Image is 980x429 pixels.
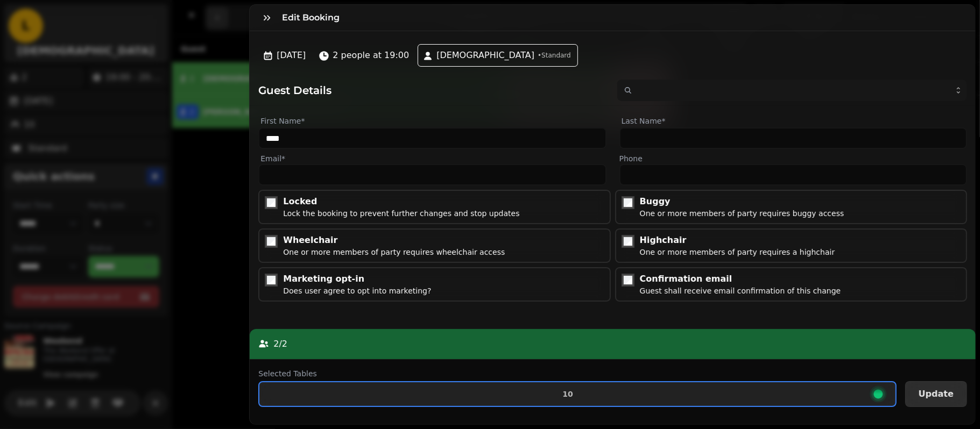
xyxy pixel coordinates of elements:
h3: Edit Booking [282,11,344,24]
div: Locked [283,195,519,208]
div: Buggy [640,195,844,208]
div: Lock the booking to prevent further changes and stop updates [283,208,519,219]
button: 10 [258,381,897,407]
p: 10 [562,390,573,398]
span: Update [919,390,954,398]
span: • Standard [538,51,571,60]
div: One or more members of party requires a highchair [640,247,835,258]
p: 2 / 2 [273,338,287,351]
label: Phone [619,153,967,164]
label: Last Name* [619,115,967,127]
div: Confirmation email [640,273,841,285]
label: Selected Tables [258,368,897,379]
span: [DATE] [277,49,306,62]
label: Email* [258,153,606,164]
div: Guest shall receive email confirmation of this change [640,285,841,296]
h2: Guest Details [258,83,608,98]
div: Highchair [640,234,835,247]
span: [DEMOGRAPHIC_DATA] [436,49,534,62]
div: One or more members of party requires wheelchair access [283,247,505,258]
label: First Name* [258,115,606,127]
div: Wheelchair [283,234,505,247]
div: Marketing opt-in [283,273,431,285]
button: Update [905,381,967,407]
span: 2 people at 19:00 [333,49,409,62]
div: Does user agree to opt into marketing? [283,285,431,296]
div: One or more members of party requires buggy access [640,208,844,219]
